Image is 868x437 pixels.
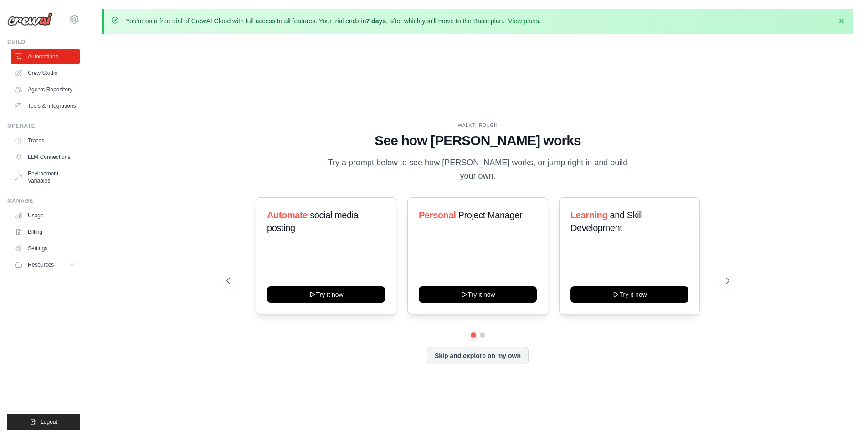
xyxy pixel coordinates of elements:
[11,258,80,272] button: Resources
[11,82,80,97] a: Agents Repository
[11,225,80,239] a: Billing
[7,197,80,205] div: Manage
[11,133,80,148] a: Traces
[11,208,80,223] a: Usage
[7,38,80,46] div: Build
[267,210,308,220] span: Automate
[11,166,80,188] a: Environment Variables
[427,347,529,364] button: Skip and explore on my own
[419,210,456,220] span: Personal
[7,414,80,430] button: Logout
[28,261,54,269] span: Resources
[458,210,522,220] span: Project Manager
[11,66,80,80] a: Crew Studio
[11,150,80,164] a: LLM Connections
[822,393,868,437] iframe: Chat Widget
[7,122,80,130] div: Operate
[126,16,541,26] p: You're on a free trial of CrewAI Cloud with full access to all features. Your trial ends in , aft...
[11,99,80,113] a: Tools & Integrations
[419,286,537,303] button: Try it now
[226,122,729,129] div: WALKTHROUGH
[41,418,57,426] span: Logout
[325,156,631,183] p: Try a prompt below to see how [PERSON_NAME] works, or jump right in and build your own.
[366,17,386,25] strong: 7 days
[11,49,80,64] a: Automations
[508,17,539,25] a: View plans
[570,210,607,220] span: Learning
[11,241,80,256] a: Settings
[226,132,729,149] h1: See how [PERSON_NAME] works
[7,12,53,26] img: Logo
[267,286,385,303] button: Try it now
[570,286,688,303] button: Try it now
[267,210,359,233] span: social media posting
